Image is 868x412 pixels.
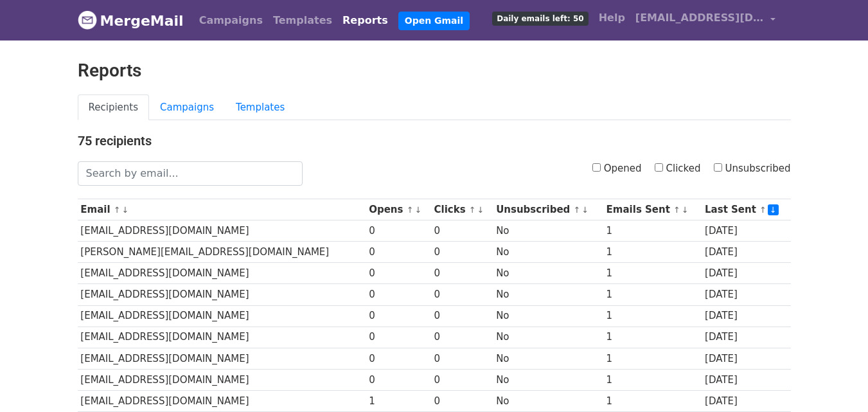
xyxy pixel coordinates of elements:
td: 0 [366,220,430,242]
td: No [493,369,603,390]
td: [DATE] [702,220,790,242]
h4: 75 recipients [78,133,791,148]
td: 1 [603,305,702,327]
th: Last Sent [702,199,790,220]
td: 0 [431,220,493,242]
a: ↓ [581,205,589,215]
label: Unsubscribed [714,161,791,176]
th: Emails Sent [603,199,702,220]
td: 0 [431,327,493,348]
td: 1 [603,263,702,284]
td: [EMAIL_ADDRESS][DOMAIN_NAME] [78,327,366,348]
td: [EMAIL_ADDRESS][DOMAIN_NAME] [78,284,366,305]
td: 0 [431,284,493,305]
input: Search by email... [78,161,303,186]
a: ↓ [122,205,129,215]
img: MergeMail logo [78,10,97,30]
h2: Reports [78,60,791,82]
td: No [493,327,603,348]
input: Opened [592,163,601,172]
a: ↓ [477,205,484,215]
td: 0 [431,348,493,369]
input: Unsubscribed [714,163,722,172]
a: ↑ [759,205,766,215]
th: Opens [366,199,430,220]
td: 0 [431,263,493,284]
label: Clicked [655,161,701,176]
td: [DATE] [702,327,790,348]
a: ↑ [407,205,414,215]
td: [EMAIL_ADDRESS][DOMAIN_NAME] [78,220,366,242]
td: 0 [431,242,493,263]
a: Daily emails left: 50 [487,5,593,31]
a: ↑ [574,205,581,215]
label: Opened [592,161,642,176]
a: [EMAIL_ADDRESS][DOMAIN_NAME] [630,5,781,35]
a: Templates [268,8,337,33]
td: 0 [431,390,493,411]
a: ↑ [114,205,121,215]
span: [EMAIL_ADDRESS][DOMAIN_NAME] [635,10,764,26]
td: [EMAIL_ADDRESS][DOMAIN_NAME] [78,305,366,327]
a: Campaigns [149,94,225,121]
td: No [493,390,603,411]
td: No [493,242,603,263]
td: 0 [366,348,430,369]
td: 1 [603,369,702,390]
td: [DATE] [702,242,790,263]
a: ↑ [673,205,680,215]
td: 0 [366,263,430,284]
th: Unsubscribed [493,199,603,220]
td: [DATE] [702,263,790,284]
td: 0 [366,369,430,390]
td: 1 [603,390,702,411]
a: Open Gmail [398,12,470,30]
a: Campaigns [194,8,268,33]
td: 0 [431,305,493,327]
td: 0 [366,305,430,327]
td: [DATE] [702,348,790,369]
td: [DATE] [702,284,790,305]
td: [EMAIL_ADDRESS][DOMAIN_NAME] [78,348,366,369]
td: 1 [603,284,702,305]
a: Templates [225,94,296,121]
td: 0 [366,327,430,348]
td: 1 [366,390,430,411]
a: Help [594,5,630,31]
a: MergeMail [78,7,184,34]
td: 1 [603,242,702,263]
td: [EMAIL_ADDRESS][DOMAIN_NAME] [78,390,366,411]
td: [DATE] [702,305,790,327]
td: 1 [603,220,702,242]
td: 0 [366,242,430,263]
td: [DATE] [702,369,790,390]
span: Daily emails left: 50 [492,12,588,26]
td: [PERSON_NAME][EMAIL_ADDRESS][DOMAIN_NAME] [78,242,366,263]
th: Email [78,199,366,220]
a: Reports [337,8,393,33]
td: 0 [431,369,493,390]
td: 1 [603,348,702,369]
td: No [493,305,603,327]
td: [EMAIL_ADDRESS][DOMAIN_NAME] [78,369,366,390]
td: 0 [366,284,430,305]
td: No [493,263,603,284]
td: 1 [603,327,702,348]
td: [EMAIL_ADDRESS][DOMAIN_NAME] [78,263,366,284]
td: [DATE] [702,390,790,411]
a: ↓ [414,205,421,215]
td: No [493,220,603,242]
td: No [493,284,603,305]
a: ↓ [768,204,779,215]
th: Clicks [431,199,493,220]
a: Recipients [78,94,150,121]
a: ↓ [682,205,689,215]
input: Clicked [655,163,663,172]
a: ↑ [469,205,476,215]
td: No [493,348,603,369]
